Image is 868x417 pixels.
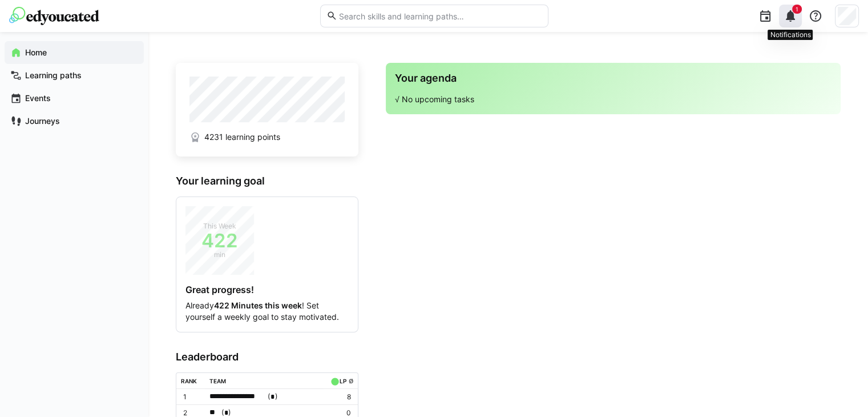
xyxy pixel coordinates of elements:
[214,300,302,310] strong: 422 Minutes this week
[796,6,798,13] span: 1
[337,11,542,21] input: Search skills and learning paths…
[185,284,349,295] h4: Great progress!
[395,72,831,85] h3: Your agenda
[348,375,353,385] a: ø
[183,392,200,402] p: 1
[340,378,346,384] div: LP
[768,30,813,40] div: Notifications
[176,351,358,363] h3: Leaderboard
[181,378,197,384] div: Rank
[328,392,351,402] p: 8
[268,391,277,403] span: ( )
[204,131,280,143] span: 4231 learning points
[176,175,358,187] h3: Your learning goal
[185,300,349,323] p: Already ! Set yourself a weekly goal to stay motivated.
[395,94,831,105] p: √ No upcoming tasks
[209,378,226,384] div: Team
